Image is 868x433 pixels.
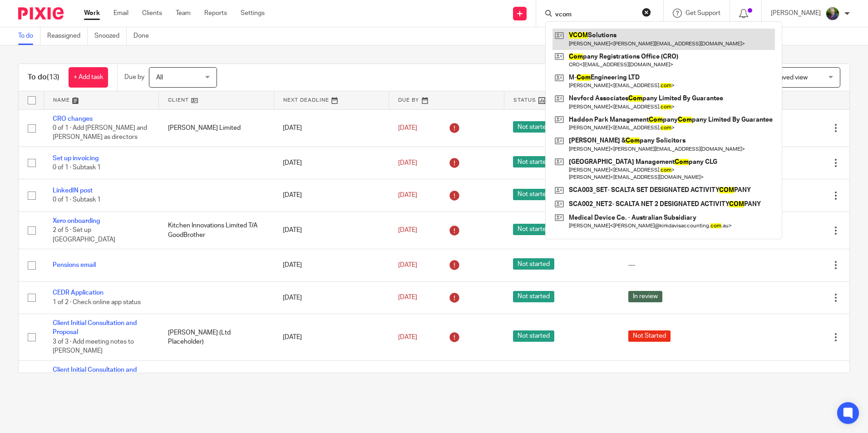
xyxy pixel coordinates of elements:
[642,8,651,17] button: Clear
[771,9,821,18] p: [PERSON_NAME]
[398,160,417,166] span: [DATE]
[47,27,88,45] a: Reassigned
[53,125,147,141] span: 0 of 1 · Add [PERSON_NAME] and [PERSON_NAME] as directors
[398,295,417,301] span: [DATE]
[513,330,554,342] span: Not started
[133,27,156,45] a: Done
[628,330,671,342] span: Not Started
[241,9,265,18] a: Settings
[513,291,554,302] span: Not started
[53,164,101,171] span: 0 of 1 · Subtask 1
[159,314,274,361] td: [PERSON_NAME] (Ltd Placeholder)
[53,155,99,162] a: Set up invoicing
[53,262,96,268] a: Pensions email
[398,227,417,233] span: [DATE]
[159,109,274,147] td: [PERSON_NAME] Limited
[53,116,93,122] a: CRO changes
[825,6,840,21] img: download.png
[757,74,808,81] span: Select saved view
[176,9,191,18] a: Team
[554,11,636,19] input: Search
[159,360,274,407] td: [PERSON_NAME]
[398,192,417,198] span: [DATE]
[94,27,127,45] a: Snoozed
[69,67,108,88] a: + Add task
[274,179,389,212] td: [DATE]
[53,197,101,203] span: 0 of 1 · Subtask 1
[53,218,100,224] a: Xero onboarding
[274,249,389,281] td: [DATE]
[53,290,104,296] a: CEDR Application
[18,27,40,45] a: To do
[124,73,144,82] p: Due by
[274,281,389,314] td: [DATE]
[18,7,64,20] img: Pixie
[628,261,725,270] div: ---
[53,227,115,243] span: 2 of 5 · Set up [GEOGRAPHIC_DATA]
[274,360,389,407] td: [DATE]
[274,212,389,249] td: [DATE]
[513,189,554,200] span: Not started
[628,291,662,302] span: In review
[28,73,59,82] h1: To do
[513,156,554,167] span: Not started
[686,10,720,16] span: Get Support
[398,334,417,340] span: [DATE]
[513,258,554,270] span: Not started
[398,125,417,131] span: [DATE]
[204,9,227,18] a: Reports
[274,314,389,361] td: [DATE]
[513,121,554,133] span: Not started
[274,109,389,147] td: [DATE]
[142,9,162,18] a: Clients
[53,339,134,354] span: 3 of 3 · Add meeting notes to [PERSON_NAME]
[53,320,137,335] a: Client Initial Consultation and Proposal
[274,147,389,179] td: [DATE]
[47,74,59,81] span: (13)
[398,262,417,268] span: [DATE]
[84,9,100,18] a: Work
[53,187,93,194] a: LinkedIN post
[53,367,137,382] a: Client Initial Consultation and Proposal
[159,212,274,249] td: Kitchen Innovations Limited T/A GoodBrother
[156,74,163,81] span: All
[113,9,128,18] a: Email
[53,299,141,305] span: 1 of 2 · Check online app status
[513,224,554,235] span: Not started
